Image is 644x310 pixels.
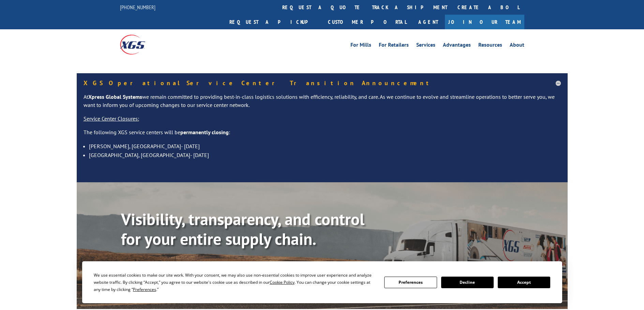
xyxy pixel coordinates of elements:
[270,279,295,285] span: Cookie Policy
[133,286,156,292] span: Preferences
[84,115,139,122] u: Service Center Closures:
[84,128,561,142] p: The following XGS service centers will be :
[379,42,409,50] a: For Retailers
[84,80,561,86] h5: XGS Operational Service Center Transition Announcement
[478,42,502,50] a: Resources
[224,15,323,29] a: Request a pickup
[180,129,229,136] strong: permanently closing
[84,93,561,115] p: At we remain committed to providing best-in-class logistics solutions with efficiency, reliabilit...
[120,4,155,11] a: [PHONE_NUMBER]
[89,142,561,151] li: [PERSON_NAME], [GEOGRAPHIC_DATA]- [DATE]
[88,93,142,100] strong: Xpress Global Systems
[445,15,524,29] a: Join Our Team
[94,272,376,293] div: We use essential cookies to make our site work. With your consent, we may also use non-essential ...
[498,277,550,288] button: Accept
[82,261,562,303] div: Cookie Consent Prompt
[121,208,364,249] b: Visibility, transparency, and control for your entire supply chain.
[350,42,371,50] a: For Mills
[323,15,411,29] a: Customer Portal
[89,151,561,159] li: [GEOGRAPHIC_DATA], [GEOGRAPHIC_DATA]- [DATE]
[416,42,435,50] a: Services
[411,15,445,29] a: Agent
[384,277,437,288] button: Preferences
[510,42,524,50] a: About
[441,277,494,288] button: Decline
[443,42,471,50] a: Advantages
